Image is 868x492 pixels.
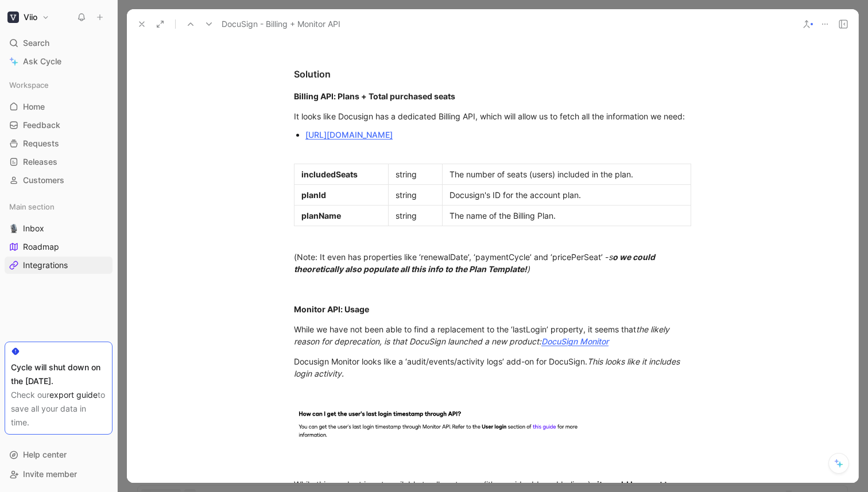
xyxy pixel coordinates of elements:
[5,220,113,237] a: 🎙️Inbox
[23,259,68,271] span: Integrations
[294,67,691,81] div: Solution
[449,210,684,222] div: The name of the Billing Plan.
[294,323,691,347] div: While we have not been able to find a replacement to the ‘lastLogin’ property, it seems that
[609,252,613,262] em: s
[23,55,61,68] span: Ask Cycle
[11,388,106,429] div: Check our to save all your data in time.
[527,264,530,274] em: )
[294,404,592,450] img: CleanShot 2025-02-04 at 09.46.25@2x.png
[449,189,684,201] div: Docusign's ID for the account plan.
[5,257,113,274] a: Integrations
[9,201,55,212] span: Main section
[49,390,98,400] a: export guide
[5,117,113,134] a: Feedback
[23,450,67,459] span: Help center
[294,355,691,379] div: Docusign Monitor looks like a ‘audit/events/activity logs’ add-on for DocuSign.
[23,36,49,50] span: Search
[23,138,59,149] span: Requests
[396,210,435,222] div: string
[5,198,113,215] div: Main section
[294,110,691,122] div: It looks like Docusign has a dedicated Billing API, which will allow us to fetch all the informat...
[5,153,113,171] a: Releases
[5,34,113,52] div: Search
[23,119,60,131] span: Feedback
[23,175,64,186] span: Customers
[9,79,49,91] span: Workspace
[7,11,19,23] img: Viio
[23,469,77,479] span: Invite member
[23,223,44,234] span: Inbox
[301,190,326,200] strong: planId
[294,91,455,101] strong: Billing API: Plans + Total purchased seats
[23,241,59,253] span: Roadmap
[5,76,113,94] div: Workspace
[5,198,113,274] div: Main section🎙️InboxRoadmapIntegrations
[301,211,341,220] strong: planName
[396,168,435,180] div: string
[449,168,684,180] div: The number of seats (users) included in the plan.
[5,466,113,483] div: Invite member
[23,156,57,168] span: Releases
[5,135,113,152] a: Requests
[7,222,21,235] button: 🎙️
[301,169,358,179] strong: includedSeats
[5,446,113,463] div: Help center
[396,189,435,201] div: string
[305,130,393,140] a: [URL][DOMAIN_NAME]
[294,251,691,275] div: (Note: It even has properties like ‘renewalDate’, ‘paymentCycle’ and ‘pricePerSeat’ -
[294,304,369,314] strong: Monitor API: Usage
[222,17,340,31] span: DocuSign - Billing + Monitor API
[5,9,52,25] button: ViioViio
[11,361,106,388] div: Cycle will shut down on the [DATE].
[5,98,113,115] a: Home
[541,336,609,346] a: DocuSign Monitor
[9,224,18,233] img: 🎙️
[23,101,45,113] span: Home
[5,53,113,70] a: Ask Cycle
[5,238,113,255] a: Roadmap
[24,12,37,22] h1: Viio
[5,172,113,189] a: Customers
